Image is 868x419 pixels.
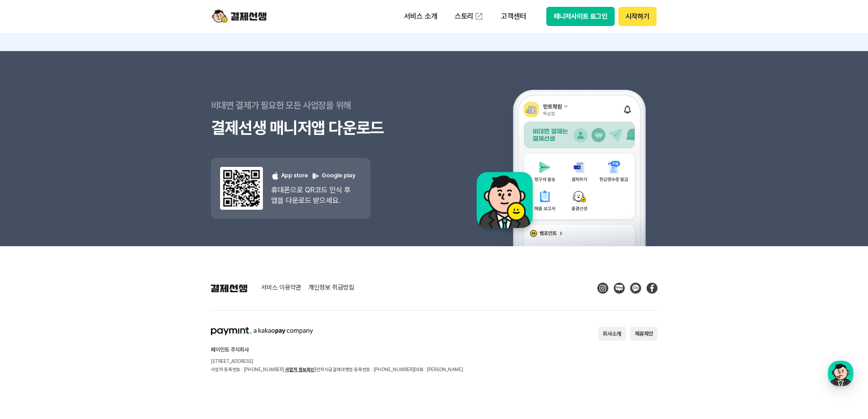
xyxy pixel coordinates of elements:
[494,8,532,25] p: 고객센터
[271,171,308,180] p: App store
[29,303,34,310] span: 홈
[546,7,615,26] button: 매니저사이트 로그인
[3,289,60,312] a: 홈
[647,283,657,294] img: Facebook
[211,357,463,365] p: [STREET_ADDRESS]
[211,117,434,140] h3: 결제선생 매니저앱 다운로드
[118,289,175,312] a: 설정
[630,283,641,294] img: Kakao Talk
[308,284,354,292] a: 개인정보 취급방침
[414,367,416,372] span: |
[614,283,625,294] img: Blog
[312,172,320,180] img: 구글 플레이 로고
[211,347,463,352] h2: 페이민트 주식회사
[261,284,301,292] a: 서비스 이용약관
[211,327,313,335] img: paymint logo
[398,8,444,25] p: 서비스 소개
[271,185,355,206] p: 휴대폰으로 QR코드 인식 후 앱을 다운로드 받으세요.
[618,7,656,26] button: 시작하기
[465,53,657,246] img: 앱 예시 이미지
[312,171,355,180] p: Google play
[630,327,657,341] button: 제휴제안
[474,12,483,21] img: 외부 도메인 오픈
[315,367,316,372] span: |
[220,167,263,210] img: 앱 다운도르드 qr
[211,94,434,117] p: 비대면 결제가 필요한 모든 사업장을 위해
[598,327,626,341] button: 회사소개
[211,365,463,373] p: 사업자 등록번호 : [PHONE_NUMBER] 전자지급결제대행업 등록번호 : [PHONE_NUMBER] 대표 : [PERSON_NAME]
[141,303,152,310] span: 설정
[212,8,267,25] img: logo
[211,284,247,292] img: 결제선생 로고
[448,7,490,26] a: 스토리
[285,367,315,372] a: 사업자 정보확인
[83,303,94,310] span: 대화
[597,283,608,294] img: Instagram
[271,172,279,180] img: 애플 로고
[60,289,118,312] a: 대화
